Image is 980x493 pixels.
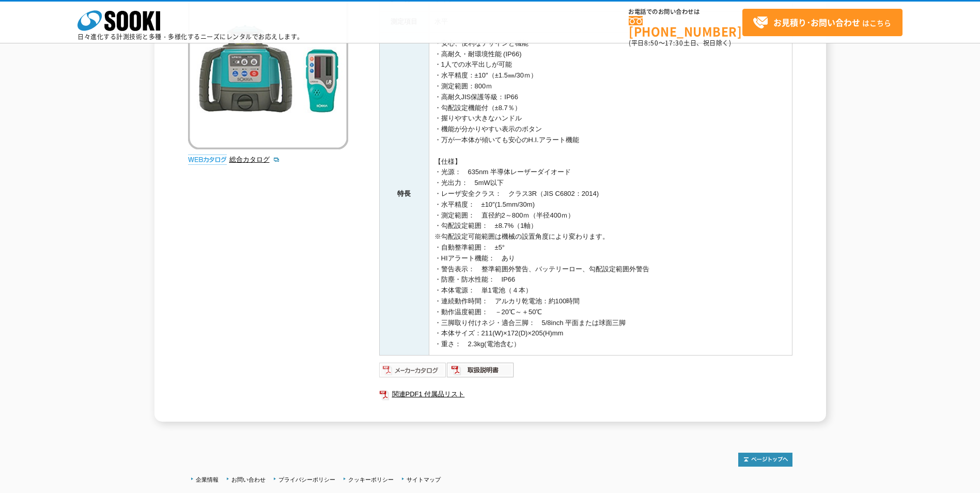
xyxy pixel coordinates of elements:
[629,38,731,48] span: (平日 ～ 土日、祝日除く)
[379,388,792,401] a: 関連PDF1 付属品リスト
[278,476,335,483] a: プライバシーポリシー
[379,33,429,355] th: 特長
[773,16,860,28] strong: お見積り･お問い合わせ
[629,16,742,37] a: [PHONE_NUMBER]
[665,38,683,48] span: 17:30
[429,33,792,355] td: ・安心、便利なデザインと機能 ・高耐久・耐環境性能 (IP66) ・1人での水平出しが可能 ・水平精度：±10″（±1.5㎜/30ｍ） ・測定範囲：800ｍ ・高耐久JIS保護等級：IP66 ・...
[77,34,304,40] p: 日々進化する計測技術と多種・多様化するニーズにレンタルでお応えします。
[229,156,280,163] a: 総合カタログ
[188,155,227,165] img: webカタログ
[348,476,394,483] a: クッキーポリシー
[753,15,891,30] span: はこちら
[738,453,792,467] img: トップページへ
[407,476,441,483] a: サイトマップ
[379,368,447,376] a: メーカーカタログ
[379,362,447,378] img: メーカーカタログ
[196,476,219,483] a: 企業情報
[447,368,515,376] a: 取扱説明書
[742,9,903,36] a: お見積り･お問い合わせはこちら
[629,9,742,15] span: お電話でのお問い合わせは
[447,362,515,378] img: 取扱説明書
[231,476,266,483] a: お問い合わせ
[644,38,659,48] span: 8:50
